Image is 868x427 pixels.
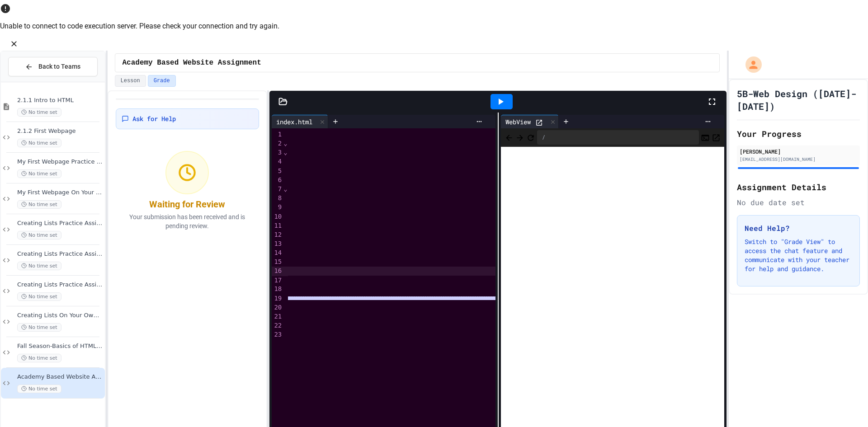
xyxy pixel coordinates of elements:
[272,130,283,139] div: 1
[272,148,283,157] div: 3
[283,149,288,156] span: Fold line
[17,220,103,227] span: Creating Lists Practice Assignment 1
[7,37,21,51] button: Close
[17,108,61,117] span: No time set
[736,54,764,75] div: My Account
[17,231,61,239] span: No time set
[740,156,857,163] div: [EMAIL_ADDRESS][DOMAIN_NAME]
[505,131,514,143] span: Back
[17,292,61,301] span: No time set
[121,212,254,230] p: Your submission has been received and is pending review.
[272,167,283,176] div: 5
[272,221,283,230] div: 11
[17,200,61,209] span: No time set
[272,267,283,276] div: 16
[501,117,535,127] div: WebView
[272,176,283,185] div: 6
[501,115,559,128] div: WebView
[272,212,283,221] div: 10
[272,115,328,128] div: index.html
[272,294,283,303] div: 19
[148,75,176,87] button: Grade
[17,158,103,166] span: My First Webpage Practice with Tags
[17,281,103,289] span: Creating Lists Practice Assignment 3
[526,132,535,143] button: Refresh
[701,132,710,143] button: Console
[17,385,61,393] span: No time set
[737,87,860,113] h1: 5B-Web Design ([DATE]-[DATE])
[272,321,283,330] div: 22
[537,130,699,145] div: /
[272,276,283,285] div: 17
[272,330,283,339] div: 23
[272,203,283,212] div: 9
[149,198,225,211] div: Waiting for Review
[737,181,860,193] h2: Assignment Details
[272,312,283,321] div: 21
[17,323,61,332] span: No time set
[132,114,176,123] span: Ask for Help
[737,127,860,140] h2: Your Progress
[515,131,524,143] span: Forward
[283,140,288,147] span: Fold line
[272,185,283,194] div: 7
[272,230,283,239] div: 12
[17,127,103,135] span: 2.1.2 First Webpage
[38,62,80,71] span: Back to Teams
[272,285,283,294] div: 18
[272,239,283,249] div: 13
[745,223,852,234] h3: Need Help?
[17,354,61,362] span: No time set
[737,197,860,208] div: No due date set
[712,132,721,143] button: Open in new tab
[17,373,103,381] span: Academy Based Website Assignment
[17,250,103,258] span: Creating Lists Practice Assignment 2
[17,139,61,147] span: No time set
[8,57,98,76] button: Back to Teams
[272,194,283,203] div: 8
[740,147,857,155] div: [PERSON_NAME]
[272,258,283,267] div: 15
[272,117,317,127] div: index.html
[272,139,283,148] div: 2
[272,157,283,166] div: 4
[17,97,103,104] span: 2.1.1 Intro to HTML
[17,343,103,350] span: Fall Season-Basics of HTML Web Page Assignment
[115,75,146,87] button: Lesson
[17,169,61,178] span: No time set
[272,249,283,258] div: 14
[17,312,103,319] span: Creating Lists On Your Own Assignment
[17,262,61,270] span: No time set
[123,57,261,68] span: Academy Based Website Assignment
[745,237,852,273] p: Switch to "Grade View" to access the chat feature and communicate with your teacher for help and ...
[17,189,103,197] span: My First Webpage On Your Own Assignment
[272,303,283,312] div: 20
[283,185,288,192] span: Fold line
